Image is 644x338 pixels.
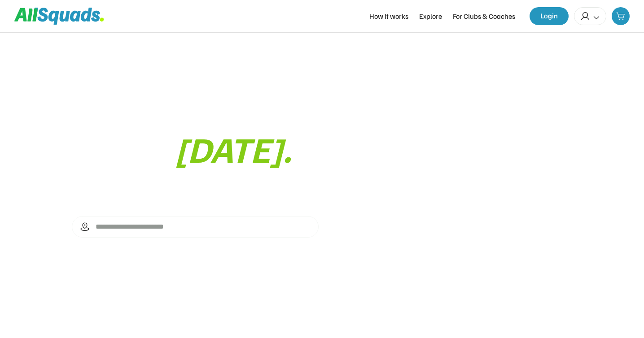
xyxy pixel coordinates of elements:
[175,126,292,171] font: [DATE].
[72,174,319,198] div: From Hot Shots to holiday camps, private lessons, and everything in between.
[530,7,569,25] button: Login
[84,243,166,254] div: Discover coaches near you
[72,87,319,169] div: Find your Squad
[419,11,442,22] div: Explore
[369,11,408,22] div: How it works
[453,11,515,22] div: For Clubs & Coaches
